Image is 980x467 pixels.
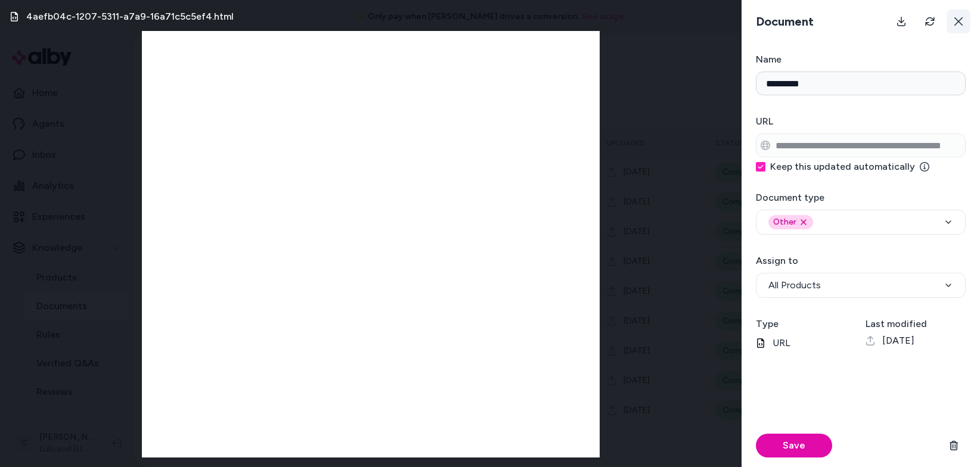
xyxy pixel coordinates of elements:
h3: 4aefb04c-1207-5311-a7a9-16a71c5c5ef4.html [26,10,234,24]
button: OtherRemove other option [756,210,966,235]
h3: URL [756,114,966,129]
label: Assign to [756,255,798,266]
button: Remove other option [799,217,808,227]
button: Save [756,434,832,457]
h3: Name [756,52,966,67]
span: All Products [768,278,821,292]
h3: Document type [756,191,966,205]
p: URL [756,336,856,350]
span: [DATE] [882,334,914,348]
h3: Document [751,13,818,30]
button: Refresh [918,10,942,33]
label: Keep this updated automatically [770,162,929,172]
h3: Last modified [866,317,966,331]
h3: Type [756,317,856,331]
div: Other [768,215,813,229]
